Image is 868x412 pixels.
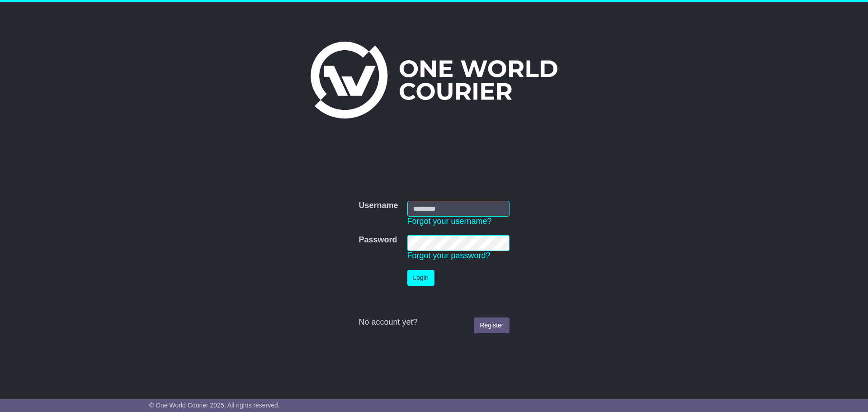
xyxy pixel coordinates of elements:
a: Forgot your username? [407,217,492,226]
img: One World [311,42,557,118]
label: Password [359,235,397,245]
span: © One World Courier 2025. All rights reserved. [149,402,280,409]
div: No account yet? [359,317,509,327]
label: Username [359,201,398,211]
button: Login [407,270,434,286]
a: Register [474,317,509,333]
a: Forgot your password? [407,251,491,260]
